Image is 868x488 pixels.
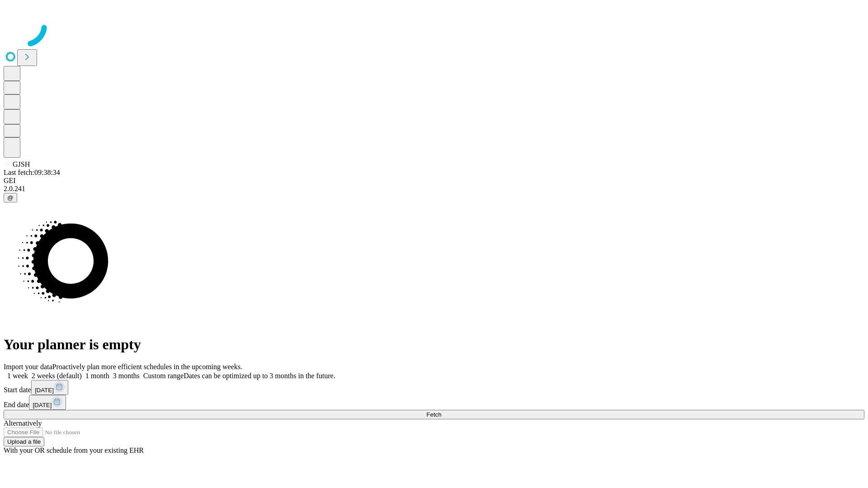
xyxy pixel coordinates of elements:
[4,363,52,371] span: Import your data
[4,395,864,410] div: End date
[31,380,68,395] button: [DATE]
[85,372,109,380] span: 1 month
[143,372,184,380] span: Custom range
[4,419,42,427] span: Alternatively
[184,372,335,380] span: Dates can be optimized up to 3 months in the future.
[52,363,242,371] span: Proactively plan more efficient schedules in the upcoming weeks.
[4,193,17,202] button: @
[29,395,66,410] button: [DATE]
[4,177,864,185] div: GEI
[4,437,44,446] button: Upload a file
[4,169,60,176] span: Last fetch: 09:38:34
[4,185,864,193] div: 2.0.241
[4,446,144,454] span: With your OR schedule from your existing EHR
[4,336,864,353] h1: Your planner is empty
[35,387,54,394] span: [DATE]
[113,372,140,380] span: 3 months
[13,160,30,168] span: GJSH
[426,411,441,418] span: Fetch
[4,380,864,395] div: Start date
[33,402,52,408] span: [DATE]
[4,410,864,419] button: Fetch
[7,194,14,201] span: @
[7,372,28,380] span: 1 week
[32,372,82,380] span: 2 weeks (default)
